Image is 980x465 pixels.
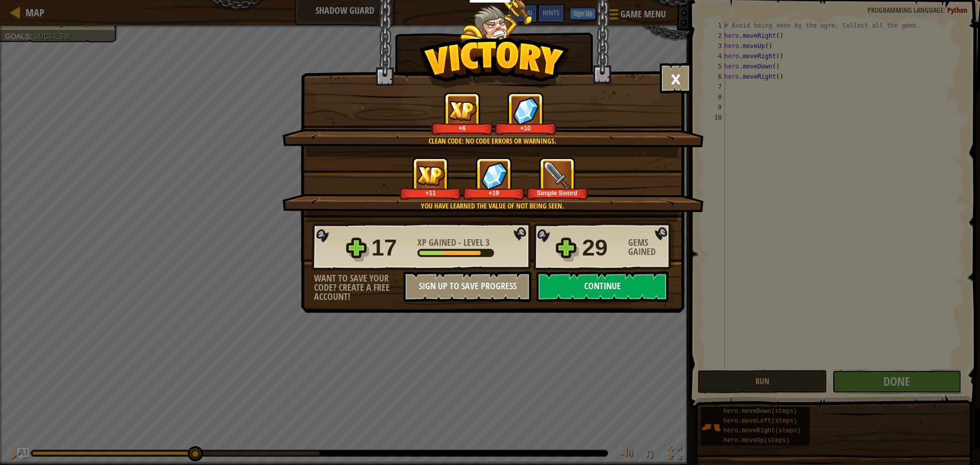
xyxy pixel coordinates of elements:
div: - [417,238,489,247]
img: Victory [419,38,570,89]
div: Clean code: no code errors or warnings. [331,136,654,146]
div: Gems Gained [628,238,674,257]
button: Continue [537,271,669,302]
img: XP Gained [448,101,477,121]
div: +10 [497,124,554,132]
div: Want to save your code? Create a free account! [314,274,404,301]
button: Sign Up to Save Progress [404,271,531,302]
div: +11 [402,189,459,197]
div: 29 [582,231,622,264]
span: XP Gained [417,236,458,249]
div: Simple Sword [528,189,586,197]
div: You have learned the value of not being seen. [331,201,654,211]
div: +19 [465,189,523,197]
img: Gems Gained [513,97,539,125]
div: 17 [371,231,411,264]
div: +6 [433,124,491,132]
span: 3 [485,236,489,249]
span: Level [461,236,485,249]
img: XP Gained [416,166,445,185]
img: Gems Gained [481,161,507,190]
img: New Item [543,161,571,190]
button: × [660,63,692,94]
